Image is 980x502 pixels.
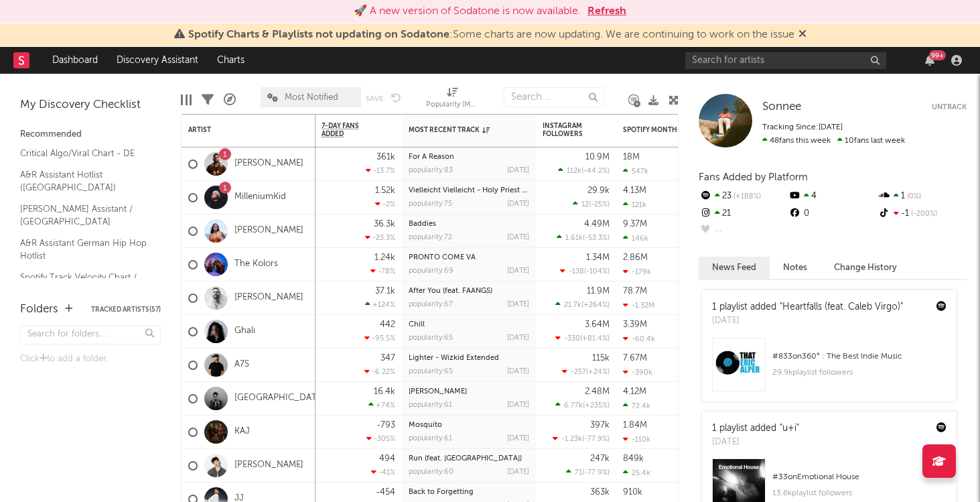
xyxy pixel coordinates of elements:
[878,188,967,205] div: 1
[585,387,610,396] div: 2.48M
[592,354,610,363] div: 115k
[375,287,395,296] div: 37.1k
[285,93,338,102] span: Most Notified
[623,320,647,329] div: 3.39M
[585,235,608,242] span: -53.3 %
[20,351,161,367] div: Click to add a folder.
[623,387,646,396] div: 4.12M
[555,401,610,410] div: ( )
[20,236,147,263] a: A&R Assistant German Hip Hop Hotlist
[376,488,395,497] div: -454
[772,485,947,501] div: 13.6k playlist followers
[587,186,610,195] div: 29.9k
[426,80,480,119] div: Popularity (Most Recent Track)
[623,354,647,363] div: 7.67M
[623,267,651,276] div: -179k
[623,186,646,195] div: 4.13M
[699,257,770,279] button: News Feed
[699,172,808,182] span: Fans Added by Platform
[409,468,453,476] div: popularity: 60
[623,435,650,444] div: -110k
[409,126,509,134] div: Most Recent Track
[374,253,395,262] div: 1.24k
[590,488,610,497] div: 363k
[582,335,608,342] span: +81.4 %
[623,200,646,209] div: 121k
[224,80,236,119] div: A&R Pipeline
[409,388,529,395] div: Larry Hoover
[380,354,395,363] div: 347
[366,95,383,103] button: Save
[780,302,903,312] a: "Heartfalls (feat. Caleb Virgo)"
[234,292,303,304] a: [PERSON_NAME]
[772,349,947,365] div: # 833 on 360° : The Best Indie Music
[762,137,905,145] span: 10 fans last week
[374,220,395,229] div: 36.3k
[585,402,608,410] span: +235 %
[587,287,610,296] div: 11.9M
[409,334,453,342] div: popularity: 65
[409,368,453,375] div: popularity: 65
[20,202,147,229] a: [PERSON_NAME] Assistant / [GEOGRAPHIC_DATA]
[409,254,476,261] a: PRONTO COME VA
[623,126,723,134] div: Spotify Monthly Listeners
[365,233,395,242] div: -23.3 %
[409,388,467,395] a: [PERSON_NAME]
[798,29,807,40] span: Dismiss
[20,302,58,318] div: Folders
[507,301,529,308] div: [DATE]
[571,369,586,376] span: -257
[234,225,303,237] a: [PERSON_NAME]
[409,187,529,194] div: Vielleicht Vielleicht - Holy Priest & elMefti Remix
[762,101,801,113] span: Sonnee
[234,460,303,471] a: [PERSON_NAME]
[91,306,161,313] button: Tracked Artists(57)
[322,122,375,138] span: 7-Day Fans Added
[586,268,608,275] span: -104 %
[623,368,652,377] div: -390k
[555,334,610,342] div: ( )
[762,137,831,145] span: 48 fans this week
[234,393,325,404] a: [GEOGRAPHIC_DATA]
[43,47,107,74] a: Dashboard
[375,186,395,195] div: 1.52k
[234,426,250,438] a: KAJ
[366,166,395,175] div: -13.7 %
[409,455,522,462] a: Run (feat. [GEOGRAPHIC_DATA])
[562,367,610,376] div: ( )
[567,168,581,175] span: 112k
[821,257,910,279] button: Change History
[409,355,529,362] div: Lighter - Wizkid Extended
[20,97,161,113] div: My Discovery Checklist
[702,338,957,401] a: #833on360° : The Best Indie Music29.9kplaylist followers
[557,233,610,242] div: ( )
[712,314,903,328] div: [DATE]
[409,167,453,174] div: popularity: 83
[590,421,610,430] div: 397k
[208,47,254,74] a: Charts
[543,122,589,138] div: Instagram Followers
[623,253,648,262] div: 2.86M
[409,455,529,462] div: Run (feat. Ragdoll)
[409,288,529,295] div: After You (feat. FAANGS)
[507,167,529,174] div: [DATE]
[409,401,452,409] div: popularity: 61
[788,205,877,223] div: 0
[409,422,442,429] a: Mosquito
[507,401,529,409] div: [DATE]
[932,101,967,114] button: Untrack
[772,469,947,485] div: # 33 on Emotional House
[623,287,647,296] div: 78.7M
[623,468,650,477] div: 25.4k
[623,153,640,162] div: 18M
[364,367,395,376] div: -6.22 %
[905,193,921,200] span: 0 %
[584,220,610,229] div: 4.49M
[181,80,192,119] div: Edit Columns
[409,489,529,496] div: Back to Forgetting
[409,489,474,496] a: Back to Forgetting
[234,259,278,270] a: The Kolors
[365,300,395,309] div: +124 %
[370,267,395,275] div: -78 %
[507,435,529,442] div: [DATE]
